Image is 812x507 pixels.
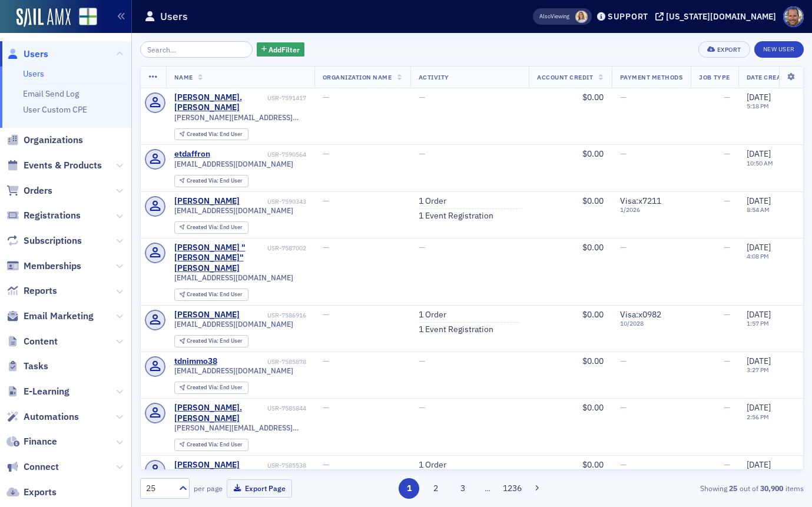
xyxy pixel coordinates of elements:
[717,47,741,53] div: Export
[323,92,329,102] span: —
[620,459,627,470] span: —
[655,12,780,21] button: [US_STATE][DOMAIN_NAME]
[187,385,243,391] div: End User
[187,290,220,298] span: Created Via :
[269,44,300,55] span: Add Filter
[194,483,223,493] label: per page
[160,9,188,24] h1: Users
[174,149,210,160] a: etdaffron
[174,92,266,113] a: [PERSON_NAME].[PERSON_NAME]
[6,385,69,398] a: E-Learning
[212,151,306,158] div: USR-7590564
[24,486,57,499] span: Exports
[140,41,253,58] input: Search…
[174,310,240,320] a: [PERSON_NAME]
[747,356,771,366] span: [DATE]
[174,335,248,347] div: Created Via: End User
[419,356,425,366] span: —
[724,242,730,253] span: —
[323,402,329,413] span: —
[758,483,786,493] strong: 30,900
[539,12,551,20] div: Also
[747,102,769,110] time: 5:18 PM
[724,195,730,206] span: —
[23,104,87,115] a: User Custom CPE
[24,184,52,197] span: Orders
[724,402,730,413] span: —
[187,131,243,138] div: End User
[502,478,522,499] button: 1236
[620,320,683,327] span: 10 / 2028
[227,479,292,498] button: Export Page
[24,460,59,473] span: Connect
[419,148,425,159] span: —
[241,198,306,206] div: USR-7590343
[174,243,266,274] div: [PERSON_NAME] "[PERSON_NAME]" [PERSON_NAME]
[24,159,102,172] span: Events & Products
[174,439,248,451] div: Created Via: End User
[6,159,102,172] a: Events & Products
[591,483,804,493] div: Showing out of items
[419,242,425,253] span: —
[6,260,81,273] a: Memberships
[16,8,71,27] img: SailAMX
[323,148,329,159] span: —
[724,459,730,470] span: —
[24,48,48,61] span: Users
[575,11,588,23] span: Bethany Booth
[6,184,52,197] a: Orders
[187,178,243,184] div: End User
[24,260,81,273] span: Memberships
[419,73,449,81] span: Activity
[747,402,771,413] span: [DATE]
[539,12,569,21] span: Viewing
[174,403,266,423] a: [PERSON_NAME].[PERSON_NAME]
[747,309,771,320] span: [DATE]
[620,206,683,214] span: 1 / 2026
[187,338,243,344] div: End User
[582,148,604,159] span: $0.00
[24,209,81,222] span: Registrations
[747,242,771,253] span: [DATE]
[620,92,627,102] span: —
[419,211,493,221] a: 1 Event Registration
[24,234,82,247] span: Subscriptions
[724,356,730,366] span: —
[79,8,97,26] img: SailAMX
[174,113,306,122] span: [PERSON_NAME][EMAIL_ADDRESS][PERSON_NAME][DOMAIN_NAME]
[582,402,604,413] span: $0.00
[6,335,58,348] a: Content
[620,402,627,413] span: —
[727,483,740,493] strong: 25
[241,462,306,469] div: USR-7585538
[257,42,305,57] button: AddFilter
[6,435,57,448] a: Finance
[620,356,627,366] span: —
[620,242,627,253] span: —
[23,88,79,99] a: Email Send Log
[323,242,329,253] span: —
[582,309,604,320] span: $0.00
[419,324,493,335] a: 1 Event Registration
[426,478,446,499] button: 2
[174,460,240,470] div: [PERSON_NAME]
[783,6,804,27] span: Profile
[724,148,730,159] span: —
[219,358,306,366] div: USR-7585878
[174,366,293,375] span: [EMAIL_ADDRESS][DOMAIN_NAME]
[419,92,425,102] span: —
[620,309,661,320] span: Visa : x0982
[174,128,248,141] div: Created Via: End User
[6,360,48,373] a: Tasks
[6,460,59,473] a: Connect
[24,284,57,297] span: Reports
[267,94,306,102] div: USR-7591417
[620,148,627,159] span: —
[187,177,220,184] span: Created Via :
[174,356,217,367] a: tdnimmo38
[24,335,58,348] span: Content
